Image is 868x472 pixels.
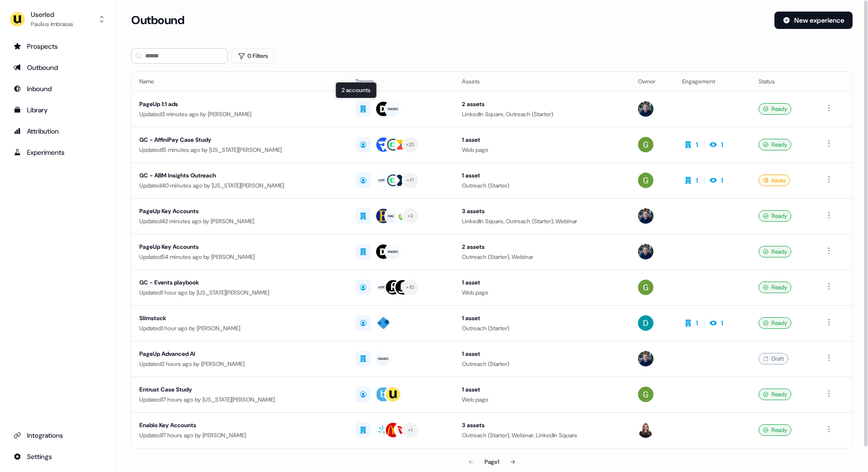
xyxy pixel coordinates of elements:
div: Outreach (Starter), Webinar [462,252,623,262]
div: Updated 17 hours ago by [PERSON_NAME] [139,431,340,440]
div: Outreach (Starter) [462,324,623,333]
th: Engagement [675,72,751,91]
div: Updated 15 minutes ago by [US_STATE][PERSON_NAME] [139,145,340,155]
div: 1 [721,175,723,185]
div: Ready [759,246,791,257]
div: Updated 42 minutes ago by [PERSON_NAME] [139,216,340,226]
div: 1 [696,318,698,328]
div: Userled [31,10,73,19]
img: Georgia [638,387,653,402]
a: Go to Inbound [8,81,108,96]
a: Go to attribution [8,123,108,139]
div: + 1 [408,426,413,434]
div: Ready [759,424,791,436]
img: James [638,208,653,224]
div: Draft [759,353,788,364]
div: Outreach (Starter), Webinar, LinkedIn Square [462,431,623,440]
div: Library [14,105,102,115]
div: 1 asset [462,313,623,323]
div: Enablo Key Accounts [139,420,340,430]
button: UserledPaulius Imbrasas [8,8,108,31]
a: Go to prospects [8,39,108,54]
div: Attribution [14,126,102,136]
div: 1 asset [462,278,623,287]
div: PageUp 1:1 ads [139,99,340,109]
img: David [638,315,653,331]
button: New experience [774,12,853,29]
div: Ready [759,103,791,115]
div: Paulius Imbrasas [31,19,73,29]
div: 3 assets [462,206,623,216]
div: Settings [14,452,102,461]
div: GC - ABM Insights Outreach [139,171,340,180]
div: Updated 54 minutes ago by [PERSON_NAME] [139,252,340,262]
div: Outbound [14,63,102,72]
div: Outreach (Starter) [462,359,623,369]
img: Georgia [638,280,653,295]
div: + 2 [407,212,413,220]
img: Georgia [638,173,653,188]
img: James [638,351,653,366]
div: Web page [462,145,623,155]
div: 1 [721,318,723,328]
div: 3 assets [462,420,623,430]
div: PageUp Advanced AI [139,349,340,359]
div: Inbound [14,84,102,94]
div: Slimstock [139,313,340,323]
th: Name [132,72,348,91]
div: Ready [759,210,791,222]
div: 1 asset [462,171,623,180]
div: 1 [696,175,698,185]
div: 1 [721,140,723,149]
div: LinkedIn Square, Outreach (Starter) [462,109,623,119]
div: Updated 1 hour ago by [US_STATE][PERSON_NAME] [139,288,340,297]
div: + 10 [406,283,414,292]
div: Updated 2 hours ago by [PERSON_NAME] [139,359,340,369]
div: Entrust Case Study [139,385,340,394]
div: + 17 [407,176,414,185]
a: Go to experiments [8,145,108,160]
div: 2 assets [462,99,623,109]
div: Updated 17 hours ago by [US_STATE][PERSON_NAME] [139,395,340,405]
div: 2 assets [462,242,623,252]
a: Go to outbound experience [8,60,108,75]
th: Status [751,72,816,91]
div: 2 accounts [336,82,377,98]
div: + 23 [406,140,415,149]
div: Page 1 [485,457,499,467]
a: Go to templates [8,102,108,118]
div: Outreach (Starter) [462,181,623,190]
div: Integrations [14,431,102,440]
div: Ready [759,389,791,400]
div: Updated 3 minutes ago by [PERSON_NAME] [139,109,340,119]
img: James [638,244,653,259]
div: GC - Events playbook [139,278,340,287]
div: PageUp Key Accounts [139,242,340,252]
div: Issues [759,175,790,186]
div: Web page [462,395,623,405]
div: Ready [759,282,791,293]
div: PageUp Key Accounts [139,206,340,216]
a: Go to integrations [8,428,108,443]
div: Ready [759,317,791,329]
div: Web page [462,288,623,297]
div: Prospects [14,41,102,51]
img: Geneviève [638,422,653,438]
div: 1 asset [462,135,623,145]
button: 0 Filters [231,48,274,64]
div: Experiments [14,148,102,157]
a: Go to integrations [8,449,108,464]
th: Assets [454,72,630,91]
div: Updated 40 minutes ago by [US_STATE][PERSON_NAME] [139,181,340,190]
img: Georgia [638,137,653,152]
th: Targets [348,72,454,91]
div: LinkedIn Square, Outreach (Starter), Webinar [462,216,623,226]
div: GC - AffiniPay Case Study [139,135,340,145]
h3: Outbound [131,13,184,27]
div: 1 asset [462,349,623,359]
div: 1 [696,140,698,149]
div: Ready [759,139,791,150]
div: 1 asset [462,385,623,394]
div: Updated 1 hour ago by [PERSON_NAME] [139,324,340,333]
